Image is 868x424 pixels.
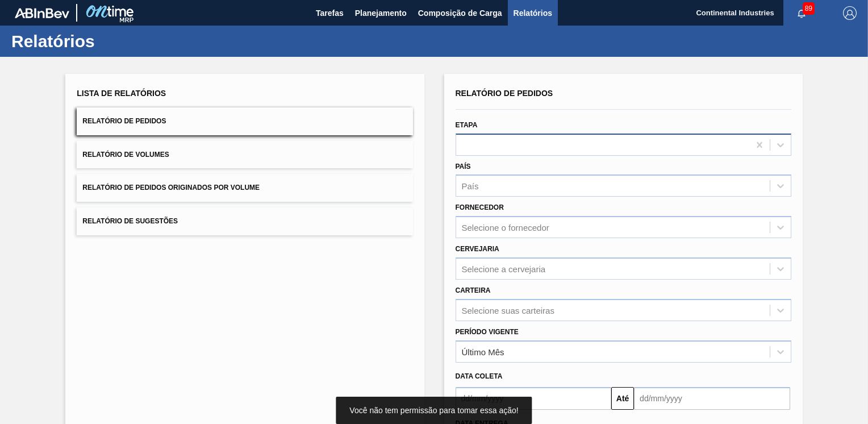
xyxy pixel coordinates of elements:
span: Relatório de Volumes [82,151,169,159]
button: Relatório de Pedidos [77,107,412,135]
span: 89 [803,2,815,15]
span: Lista de Relatórios [77,89,166,98]
span: Relatório de Pedidos [82,117,166,125]
label: Carteira [456,286,491,294]
span: Relatórios [514,6,552,20]
img: TNhmsLtSVTkK8tSr43FrP2fwEKptu5GPRR3wAAAABJRU5ErkJggg== [15,8,69,18]
span: Relatório de Sugestões [82,217,178,225]
label: Fornecedor [456,203,504,211]
button: Relatório de Volumes [77,141,412,169]
input: dd/mm/yyyy [634,387,790,410]
label: Cervejaria [456,245,499,253]
span: Relatório de Pedidos Originados por Volume [82,184,260,192]
img: Logout [843,6,857,20]
button: Relatório de Pedidos Originados por Volume [77,174,412,202]
span: Relatório de Pedidos [456,89,553,98]
span: Planejamento [355,6,407,20]
span: Composição de Carga [418,6,502,20]
label: Período Vigente [456,328,519,336]
span: Tarefas [316,6,344,20]
label: País [456,163,471,171]
span: Você não tem permissão para tomar essa ação! [349,406,518,415]
div: Selecione a cervejaria [462,264,546,273]
div: País [462,181,479,191]
input: dd/mm/yyyy [456,387,612,410]
button: Até [611,387,634,410]
button: Notificações [783,5,820,21]
div: Último Mês [462,347,504,356]
h1: Relatórios [11,35,213,48]
button: Relatório de Sugestões [77,207,412,235]
span: Data coleta [456,372,503,380]
div: Selecione o fornecedor [462,223,549,232]
label: Etapa [456,121,478,129]
div: Selecione suas carteiras [462,305,554,315]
